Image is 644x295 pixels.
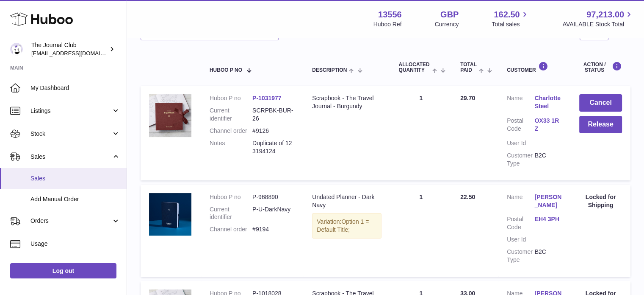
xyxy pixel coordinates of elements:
span: 162.50 [494,9,520,20]
span: AVAILABLE Stock Total [562,20,634,28]
dt: Channel order [210,225,252,233]
span: Option 1 = Default Title; [317,218,369,233]
dt: Postal Code [507,215,534,231]
img: hello@thejournalclub.co.uk [10,43,23,56]
strong: 13556 [378,9,402,20]
dt: Customer Type [507,248,534,264]
a: P-1031977 [252,95,282,101]
a: 97,213.00 AVAILABLE Stock Total [562,9,634,28]
a: OX33 1RZ [534,117,562,133]
dd: #9126 [252,127,295,135]
span: My Dashboard [30,84,120,92]
span: Sales [30,174,120,183]
span: ALLOCATED Quantity [398,62,430,73]
dd: P-U-DarkNavy [252,205,295,222]
div: Scrapbook - The Travel Journal - Burgundy [312,94,381,110]
div: The Journal Club [31,41,108,57]
a: EH4 3PH [534,215,562,223]
span: 22.50 [460,194,475,200]
span: Listings [30,107,111,115]
div: Locked for Shipping [579,193,622,209]
a: 162.50 Total sales [492,9,529,28]
span: [EMAIL_ADDRESS][DOMAIN_NAME] [31,50,124,56]
dt: Huboo P no [210,94,252,102]
td: 1 [390,185,452,277]
button: Release [579,116,622,133]
span: Total paid [460,62,477,73]
span: Usage [30,240,120,248]
div: Action / Status [579,62,622,73]
span: Description [312,67,347,73]
span: Stock [30,130,111,138]
dt: Name [507,94,534,112]
span: 29.70 [460,95,475,101]
dt: Current identifier [210,205,252,222]
dt: Notes [210,139,252,155]
strong: GBP [440,9,459,20]
dd: P-968890 [252,193,295,201]
div: Customer [507,62,562,73]
a: [PERSON_NAME] [534,193,562,209]
dt: Postal Code [507,117,534,135]
dt: Channel order [210,127,252,135]
dt: User Id [507,139,534,147]
div: Currency [435,20,459,28]
td: 1 [390,86,452,180]
img: 135561741350097.png [149,94,191,137]
span: Add Manual Order [30,195,120,203]
span: 97,213.00 [586,9,624,20]
dd: B2C [534,248,562,264]
dt: Name [507,193,534,211]
dt: Current identifier [210,107,252,123]
dd: B2C [534,152,562,168]
img: o39.jpg [149,193,191,236]
span: Total sales [492,20,529,28]
a: Log out [10,263,116,278]
dd: #9194 [252,225,295,233]
dt: Huboo P no [210,193,252,201]
dd: SCRPBK-BUR-26 [252,107,295,123]
div: Undated Planner - Dark Navy [312,193,381,209]
a: Charlotte Steel [534,94,562,110]
p: Duplicate of 123194124 [252,139,295,155]
dt: User Id [507,236,534,244]
span: Huboo P no [210,67,242,73]
span: Sales [30,153,111,161]
div: Huboo Ref [373,20,402,28]
dt: Customer Type [507,152,534,168]
div: Variation: [312,213,381,239]
span: Orders [30,217,111,225]
button: Cancel [579,94,622,112]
